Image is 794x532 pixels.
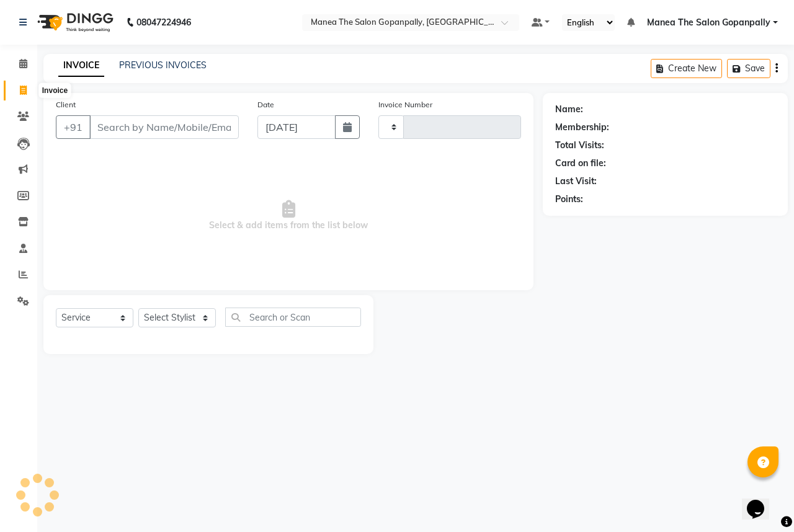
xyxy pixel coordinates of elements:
div: Invoice [39,83,71,98]
div: Card on file: [555,157,606,170]
span: Select & add items from the list below [56,154,521,278]
div: Name: [555,103,583,116]
input: Search by Name/Mobile/Email/Code [89,115,239,139]
a: INVOICE [58,55,104,77]
div: Membership: [555,121,609,134]
div: Points: [555,193,583,206]
button: Create New [651,59,722,78]
iframe: chat widget [742,482,782,520]
button: +91 [56,115,91,139]
label: Date [257,99,274,110]
span: Manea The Salon Gopanpally [647,16,770,29]
button: Save [727,59,770,78]
img: logo [32,5,117,40]
div: Total Visits: [555,139,604,152]
label: Invoice Number [378,99,432,110]
label: Client [56,99,76,110]
input: Search or Scan [225,308,361,327]
b: 08047224946 [136,5,191,40]
a: PREVIOUS INVOICES [119,60,207,71]
div: Last Visit: [555,175,597,188]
